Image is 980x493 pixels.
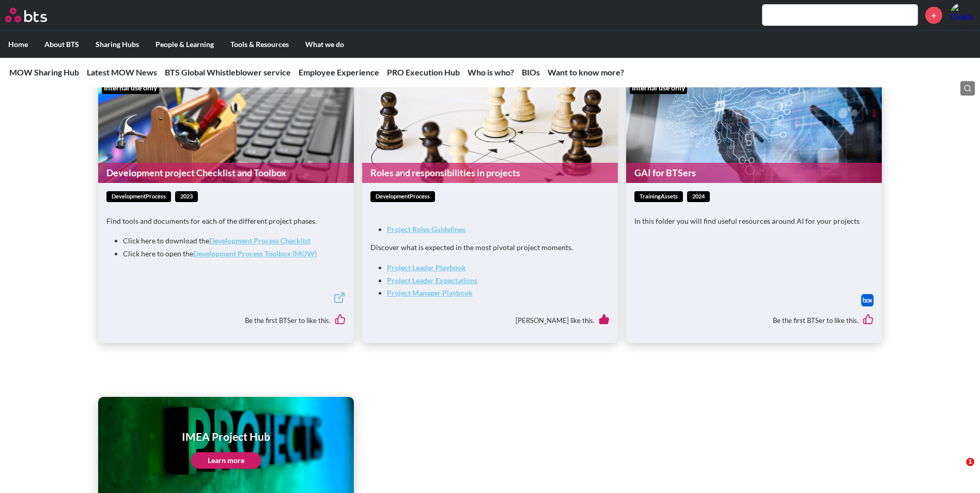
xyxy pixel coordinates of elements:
[861,294,874,306] img: Box logo
[945,458,970,483] iframe: Intercom live chat
[950,3,975,27] img: Chada Thongtan
[5,8,66,22] a: Go home
[193,249,317,258] a: Development Process Toolbox (MOW)
[123,249,337,259] li: Click here to open the
[634,306,874,335] div: Be the first BTSer to like this.
[950,3,975,27] a: Profile
[370,306,610,335] div: [PERSON_NAME] like this.
[165,67,291,77] a: BTS Global Whistleblower service
[626,163,882,183] a: GAI for BTSers
[687,191,710,202] span: 2024
[5,8,47,22] img: BTS Logo
[182,429,270,444] h1: IMEA Project Hub
[370,191,435,202] span: developmentProcess
[387,67,460,77] a: PRO Execution Hub
[87,67,157,77] a: Latest MOW News
[191,452,261,469] a: Learn more
[387,225,465,234] a: Project Roles Guidelines
[522,67,540,77] a: BIOs
[966,458,974,466] span: 1
[333,291,346,306] a: External link
[36,31,87,58] label: About BTS
[123,236,337,246] li: Click here to download the
[468,67,514,77] a: Who is who?
[630,82,687,94] div: Internal use only
[299,67,379,77] a: Employee Experience
[387,263,466,272] a: Project Leader Playbook
[102,82,159,94] div: Internal use only
[106,216,346,226] p: Find tools and documents for each of the different project phases.
[209,236,310,245] a: Development Process Checklist
[9,67,79,77] a: MOW Sharing Hub
[370,242,610,253] p: Discover what is expected in the most pivotal project moments.
[548,67,624,77] a: Want to know more?
[925,7,942,24] a: +
[87,31,147,58] label: Sharing Hubs
[634,216,874,226] p: In this folder you will find useful resources around AI for your projects
[106,191,171,202] span: developmentProcess
[222,31,297,58] label: Tools & Resources
[387,288,473,297] a: Project Manager Playbook
[147,31,222,58] label: People & Learning
[387,276,477,285] a: Project Leader Expectations
[362,163,618,183] a: Roles and responsibilities in projects
[98,163,354,183] a: Development project Checklist and Toolbox
[861,294,874,306] a: Download file from Box
[106,306,346,335] div: Be the first BTSer to like this.
[634,191,683,202] span: trainingAssets
[297,31,352,58] label: What we do
[175,191,198,202] span: 2023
